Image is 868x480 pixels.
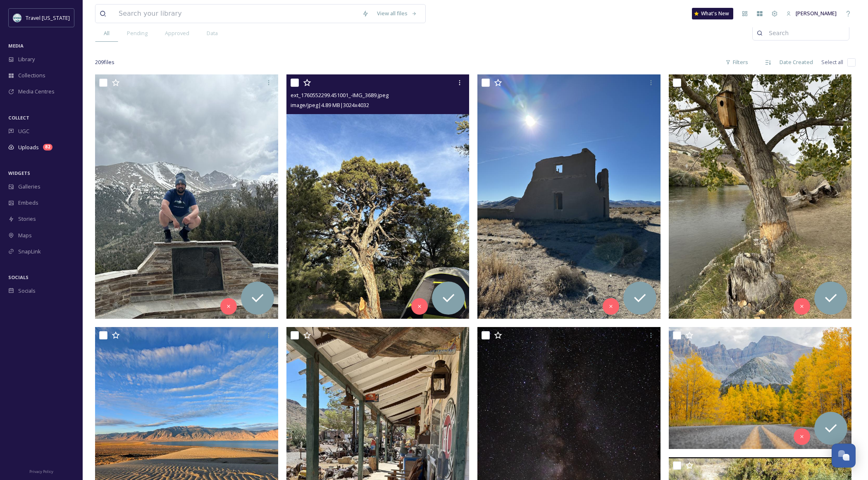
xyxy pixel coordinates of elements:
span: Privacy Policy [29,469,53,474]
input: Search [765,25,845,41]
span: Data [207,29,218,37]
span: SOCIALS [8,274,29,280]
span: Maps [18,232,32,239]
span: SnapLink [18,248,41,256]
span: 209 file s [95,58,114,66]
a: What's New [692,8,733,19]
span: Galleries [18,183,41,191]
a: [PERSON_NAME] [782,5,841,21]
span: COLLECT [8,115,29,121]
span: image/jpeg | 4.89 MB | 3024 x 4032 [291,101,369,109]
img: ext_1760549542.574449_-IMG_4304.jpeg [669,74,852,318]
button: Open Chat [832,444,856,468]
input: Search your library [114,5,358,23]
span: Approved [165,29,189,37]
span: WIDGETS [8,170,30,176]
div: Filters [721,54,752,70]
img: download.jpeg [13,14,21,22]
span: [PERSON_NAME] [796,10,837,17]
span: Pending [127,29,148,37]
span: Library [18,55,35,63]
span: Stories [18,215,36,223]
span: Media Centres [18,88,55,96]
a: Privacy Policy [29,466,53,476]
span: Travel [US_STATE] [26,14,70,21]
img: ext_1760069523.511734_Myc58yerrice@aol.com-1G1A7958-1.jpeg [669,327,852,449]
span: Collections [18,72,45,79]
span: ext_1760552299.451001_-IMG_3689.jpeg [291,91,389,99]
span: All [104,29,110,37]
span: MEDIA [8,43,24,49]
img: ext_1760549899.321413_-IMG_1872.jpeg [477,74,661,318]
div: 82 [43,144,52,150]
span: UGC [18,127,29,135]
a: View all files [373,5,421,21]
span: Select all [821,58,843,66]
span: Uploads [18,143,39,151]
img: ext_1760552429.603887_-IMG_3726.jpeg [95,74,278,318]
span: Embeds [18,199,38,207]
span: Socials [18,287,36,295]
img: ext_1760552299.451001_-IMG_3689.jpeg [286,74,470,318]
div: Date Created [775,54,817,70]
